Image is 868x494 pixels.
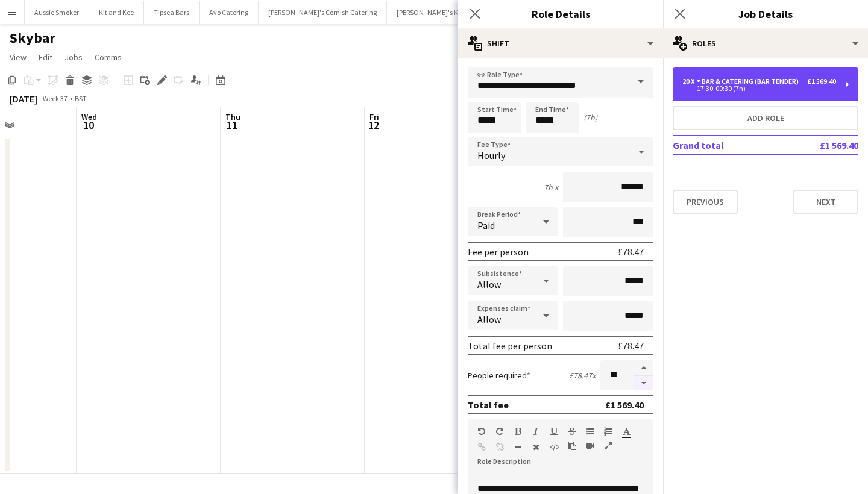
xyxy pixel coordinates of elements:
button: Undo [477,427,486,436]
span: Edit [39,52,52,63]
button: Previous [673,190,738,214]
span: Week 37 [40,94,70,103]
span: Comms [95,52,122,63]
button: [PERSON_NAME]'s Cornish Catering [259,1,387,24]
div: Total fee [468,399,509,411]
button: Avo Catering [200,1,259,24]
div: Shift [458,29,663,58]
h1: Skybar [10,29,55,47]
div: 7h x [544,182,558,193]
span: 10 [80,118,97,132]
button: Aussie Smoker [25,1,89,24]
button: Paste as plain text [568,441,576,451]
div: £78.47 [618,246,644,258]
button: Bold [514,427,522,436]
button: Ordered List [604,427,612,436]
div: Total fee per person [468,340,552,352]
span: Fri [370,111,379,122]
button: HTML Code [550,442,558,452]
button: Fullscreen [604,441,612,451]
button: Clear Formatting [532,442,540,452]
span: Jobs [64,52,83,63]
a: Edit [34,49,57,65]
button: Unordered List [586,427,594,436]
button: Horizontal Line [514,442,522,452]
label: People required [468,370,530,381]
span: Thu [225,111,241,122]
button: Increase [634,360,653,376]
a: Comms [90,49,127,65]
button: Add role [673,106,858,130]
button: Next [793,190,858,214]
td: Grand total [673,136,782,155]
button: Decrease [634,376,653,391]
div: £1 569.40 [605,399,644,411]
div: 20 x [682,77,697,86]
button: Tipsea Bars [144,1,200,24]
span: 12 [368,118,379,132]
span: Allow [477,278,501,290]
div: Fee per person [468,246,529,258]
span: Hourly [477,149,505,161]
button: Strikethrough [568,427,576,436]
h3: Job Details [663,6,868,22]
div: £78.47 x [569,370,596,381]
div: 17:30-00:30 (7h) [682,86,836,92]
button: Italic [532,427,540,436]
span: 11 [224,118,241,132]
div: [DATE] [10,93,37,105]
button: [PERSON_NAME]'s Kitchen [387,1,488,24]
span: Paid [477,219,495,231]
div: Bar & Catering (Bar Tender) [697,77,804,86]
button: Underline [550,427,558,436]
div: (7h) [583,112,597,123]
span: Allow [477,313,501,325]
button: Text Color [622,427,631,436]
div: Roles [663,29,868,58]
button: Kit and Kee [89,1,144,24]
span: Wed [81,111,97,122]
div: BST [75,94,87,103]
div: £1 569.40 [807,77,836,86]
button: Insert video [586,441,594,451]
a: View [5,49,31,65]
td: £1 569.40 [782,136,858,155]
a: Jobs [60,49,87,65]
div: £78.47 [618,340,644,352]
span: View [10,52,27,63]
button: Redo [495,427,504,436]
h3: Role Details [458,6,663,22]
